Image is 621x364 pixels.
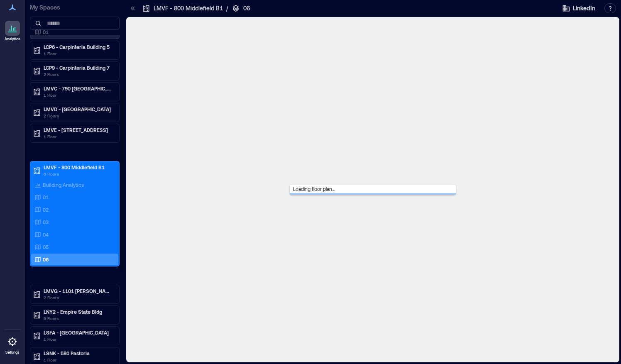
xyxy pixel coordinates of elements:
p: 02 [43,206,49,213]
a: Analytics [2,18,23,44]
p: 1 Floor [44,336,113,342]
p: 1 Floor [44,50,113,57]
p: LSFA - [GEOGRAPHIC_DATA] [44,329,113,336]
p: LMVF - 800 Middlefield B1 [154,4,223,12]
p: LSNK - 580 Pastoria [44,350,113,357]
p: 06 [243,4,250,12]
p: LMVD - [GEOGRAPHIC_DATA] [44,106,113,112]
p: 1 Floor [44,133,113,140]
button: LinkedIn [560,2,598,15]
p: My Spaces [30,3,120,12]
p: / [226,4,228,12]
p: 2 Floors [44,71,113,78]
p: LMVF - 800 Middlefield B1 [44,164,113,171]
p: LMVG - 1101 [PERSON_NAME] B7 [44,288,113,294]
p: 04 [43,231,49,238]
p: 06 [43,256,49,263]
p: Analytics [5,37,20,42]
p: 03 [43,219,49,225]
p: 6 Floors [44,171,113,177]
p: 2 Floors [44,294,113,301]
p: Building Analytics [43,181,84,188]
p: LCP9 - Carpinteria Building 7 [44,64,113,71]
p: LCP6 - Carpinteria Building 5 [44,44,113,50]
p: 01 [43,29,49,35]
span: LinkedIn [573,4,595,12]
p: 1 Floor [44,357,113,363]
a: Settings [2,332,22,357]
p: LMVE - [STREET_ADDRESS] [44,127,113,133]
p: 01 [43,194,49,200]
span: Loading floor plan... [290,183,338,195]
p: LNY2 - Empire State Bldg [44,308,113,315]
p: 2 Floors [44,112,113,119]
p: 1 Floor [44,92,113,98]
p: LMVC - 790 [GEOGRAPHIC_DATA] B2 [44,85,113,92]
p: Settings [5,350,20,355]
p: 05 [43,244,49,250]
p: 5 Floors [44,315,113,322]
